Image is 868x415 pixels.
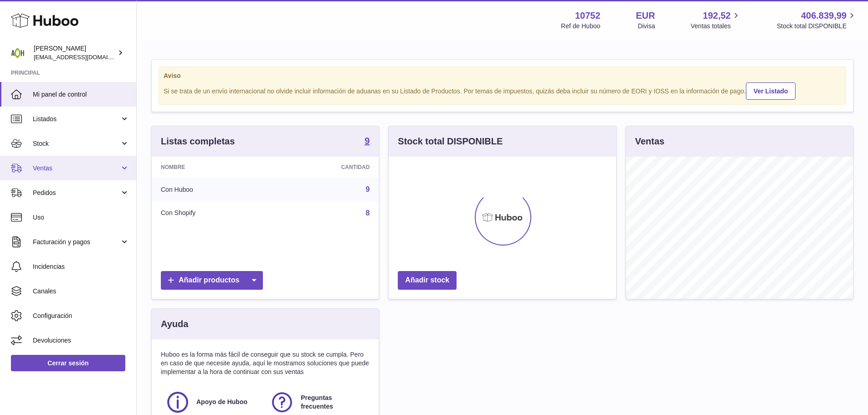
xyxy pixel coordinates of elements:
[575,10,601,22] strong: 10752
[33,189,120,197] span: Pedidos
[703,10,731,22] span: 192,52
[365,136,370,145] strong: 9
[33,164,120,173] span: Ventas
[33,238,120,246] span: Facturación y pagos
[152,157,272,178] th: Nombre
[638,22,655,31] div: Divisa
[33,287,129,296] span: Canales
[691,22,741,31] span: Ventas totales
[33,336,129,345] span: Devoluciones
[11,355,125,371] a: Cerrar sesión
[152,178,272,201] td: Con Huboo
[33,115,120,123] span: Listados
[398,135,503,148] h3: Stock total DISPONIBLE
[164,72,841,80] strong: Aviso
[33,312,129,320] span: Configuración
[272,157,379,178] th: Cantidad
[561,22,600,31] div: Ref de Huboo
[11,46,25,60] img: internalAdmin-10752@internal.huboo.com
[33,90,129,99] span: Mi panel de control
[746,82,796,100] a: Ver Listado
[152,201,272,225] td: Con Shopify
[33,262,129,271] span: Incidencias
[691,10,741,31] a: 192,52 Ventas totales
[33,213,129,222] span: Uso
[635,135,664,148] h3: Ventas
[301,394,364,411] span: Preguntas frecuentes
[365,136,370,147] a: 9
[34,53,134,61] span: [EMAIL_ADDRESS][DOMAIN_NAME]
[365,209,370,217] a: 8
[777,22,857,31] span: Stock total DISPONIBLE
[161,350,370,376] p: Huboo es la forma más fácil de conseguir que su stock se cumpla. Pero en caso de que necesite ayu...
[34,44,116,61] div: [PERSON_NAME]
[165,390,261,415] a: Apoyo de Huboo
[161,318,188,330] h3: Ayuda
[801,10,847,22] span: 406.839,99
[164,81,841,100] div: Si se trata de un envío internacional no olvide incluir información de aduanas en su Listado de P...
[777,10,857,31] a: 406.839,99 Stock total DISPONIBLE
[33,139,120,148] span: Stock
[161,271,263,290] a: Añadir productos
[398,271,457,290] a: Añadir stock
[270,390,365,415] a: Preguntas frecuentes
[365,185,370,193] a: 9
[161,135,235,148] h3: Listas completas
[636,10,655,22] strong: EUR
[196,398,247,406] span: Apoyo de Huboo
